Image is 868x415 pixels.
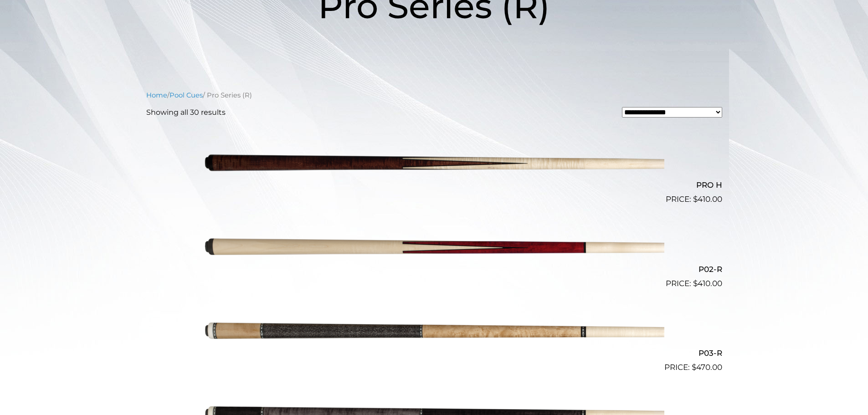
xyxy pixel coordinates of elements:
[692,363,696,372] span: $
[146,261,722,277] h2: P02-R
[693,195,698,204] span: $
[146,177,722,194] h2: PRO H
[146,91,167,99] a: Home
[146,345,722,362] h2: P03-R
[693,279,698,288] span: $
[146,209,722,289] a: P02-R $410.00
[146,293,722,374] a: P03-R $470.00
[692,363,722,372] bdi: 470.00
[693,279,722,288] bdi: 410.00
[146,90,722,100] nav: Breadcrumb
[204,293,664,370] img: P03-R
[146,107,226,118] p: Showing all 30 results
[146,125,722,205] a: PRO H $410.00
[169,91,203,99] a: Pool Cues
[622,107,722,118] select: Shop order
[204,125,664,202] img: PRO H
[693,195,722,204] bdi: 410.00
[204,209,664,286] img: P02-R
